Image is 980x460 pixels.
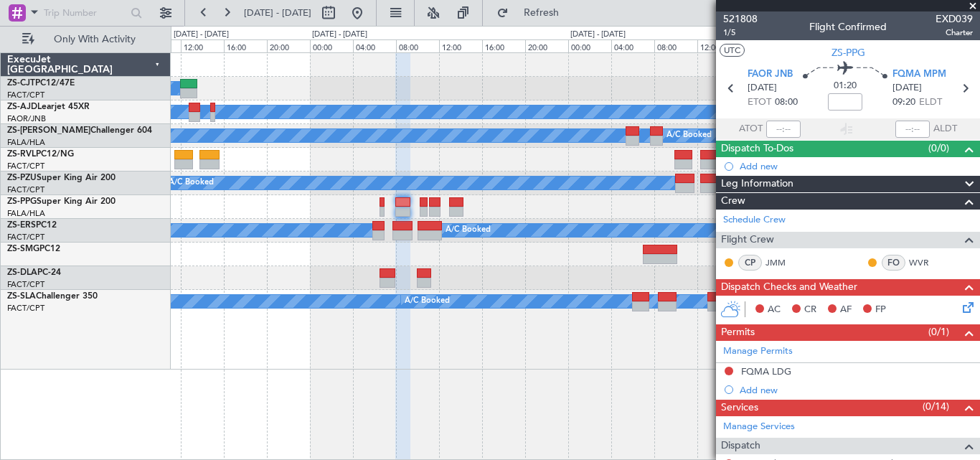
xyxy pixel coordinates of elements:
a: FACT/CPT [7,303,44,314]
a: JMM [765,256,798,269]
span: ZS-ERS [7,221,36,230]
span: Only With Activity [37,34,151,44]
a: Manage Services [723,420,795,434]
input: --:-- [766,121,801,138]
span: 09:20 [892,95,915,110]
div: 00:00 [310,39,353,52]
div: 08:00 [396,39,439,52]
button: UTC [720,44,745,57]
div: 16:00 [482,39,525,52]
div: [DATE] - [DATE] [174,29,229,41]
div: A/C Booked [666,125,712,146]
span: EXD039 [936,11,973,27]
a: WVR [909,256,941,269]
a: ZS-AJDLearjet 45XR [7,103,90,111]
div: 12:00 [697,39,740,52]
span: AF [840,303,852,317]
span: ZS-SLA [7,292,36,301]
div: [DATE] - [DATE] [312,29,367,41]
span: FQMA MPM [892,67,946,82]
div: 04:00 [611,39,654,52]
span: ZS-SMG [7,245,39,253]
div: Add new [740,160,973,172]
span: CR [804,303,816,317]
span: Dispatch Checks and Weather [721,279,857,296]
span: (0/14) [923,399,949,414]
span: 01:20 [834,79,857,93]
span: Flight Crew [721,232,774,248]
span: ATOT [739,122,763,136]
a: Schedule Crew [723,213,786,227]
a: ZS-PZUSuper King Air 200 [7,174,116,182]
div: A/C Booked [405,291,450,312]
span: [DATE] [892,81,922,95]
a: ZS-RVLPC12/NG [7,150,74,159]
a: ZS-PPGSuper King Air 200 [7,197,116,206]
span: ETOT [748,95,771,110]
a: FACT/CPT [7,232,44,243]
span: [DATE] - [DATE] [244,6,311,19]
div: 20:00 [525,39,568,52]
div: CP [738,255,762,271]
span: ALDT [933,122,957,136]
span: 1/5 [723,27,758,39]
button: Refresh [490,1,576,24]
a: ZS-[PERSON_NAME]Challenger 604 [7,126,152,135]
div: FQMA LDG [741,365,791,377]
a: FACT/CPT [7,161,44,172]
span: 521808 [723,11,758,27]
span: Crew [721,193,745,210]
span: Dispatch [721,438,760,454]
span: ZS-AJD [7,103,37,111]
span: Leg Information [721,176,793,192]
span: (0/0) [928,141,949,156]
div: Add new [740,384,973,396]
span: ELDT [919,95,942,110]
span: [DATE] [748,81,777,95]
a: Manage Permits [723,344,793,359]
span: Charter [936,27,973,39]
a: ZS-ERSPC12 [7,221,57,230]
button: Only With Activity [16,28,156,51]
span: Dispatch To-Dos [721,141,793,157]
a: FALA/HLA [7,137,45,148]
a: FAOR/JNB [7,113,46,124]
input: Trip Number [44,2,126,24]
a: ZS-SLAChallenger 350 [7,292,98,301]
span: ZS-[PERSON_NAME] [7,126,90,135]
span: (0/1) [928,324,949,339]
span: 08:00 [775,95,798,110]
span: AC [768,303,781,317]
div: Flight Confirmed [809,19,887,34]
div: FO [882,255,905,271]
div: A/C Booked [169,172,214,194]
a: FACT/CPT [7,279,44,290]
div: 12:00 [181,39,224,52]
div: 12:00 [439,39,482,52]
span: Permits [721,324,755,341]
a: ZS-DLAPC-24 [7,268,61,277]
span: ZS-RVL [7,150,36,159]
span: ZS-DLA [7,268,37,277]
span: Refresh [512,8,572,18]
span: ZS-PPG [7,197,37,206]
span: FAOR JNB [748,67,793,82]
span: FP [875,303,886,317]
div: A/C Booked [446,220,491,241]
span: Services [721,400,758,416]
a: FACT/CPT [7,90,44,100]
div: 04:00 [353,39,396,52]
a: FALA/HLA [7,208,45,219]
div: [DATE] - [DATE] [570,29,626,41]
div: 20:00 [267,39,310,52]
a: ZS-CJTPC12/47E [7,79,75,88]
div: 16:00 [224,39,267,52]
div: 08:00 [654,39,697,52]
span: ZS-PZU [7,174,37,182]
span: ZS-CJT [7,79,35,88]
a: FACT/CPT [7,184,44,195]
a: ZS-SMGPC12 [7,245,60,253]
span: ZS-PPG [831,45,865,60]
div: 00:00 [568,39,611,52]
